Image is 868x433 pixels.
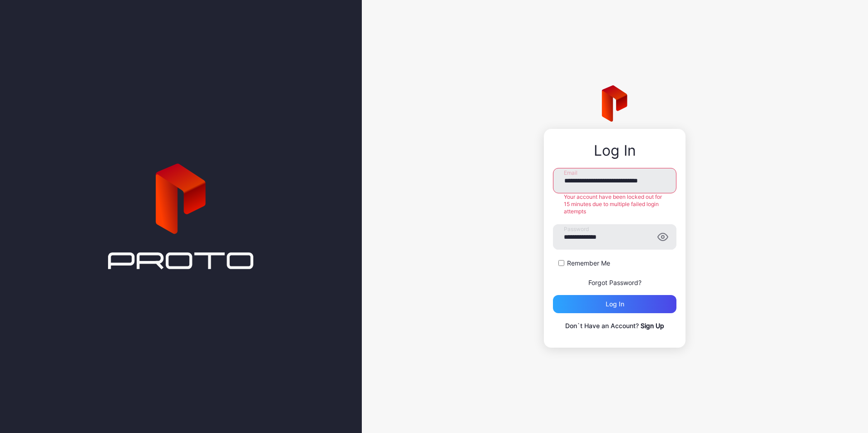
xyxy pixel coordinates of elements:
a: Forgot Password? [588,279,641,286]
div: Log in [606,300,624,308]
div: Your account have been locked out for 15 minutes due to multiple failed login attempts [553,193,676,215]
p: Don`t Have an Account? [553,320,676,331]
input: Password [553,224,676,250]
button: Log in [553,295,676,313]
button: Password [657,231,668,242]
div: Log In [553,143,676,159]
input: Email [553,168,676,193]
label: Remember Me [567,259,610,268]
a: Sign Up [641,322,664,330]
